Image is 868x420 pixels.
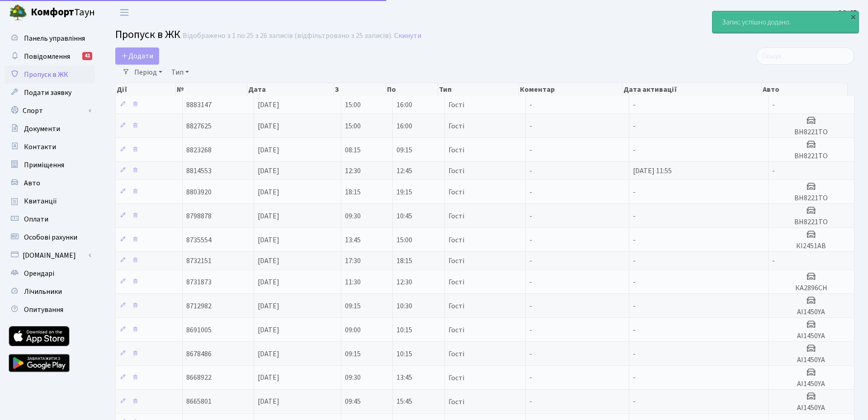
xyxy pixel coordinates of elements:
[633,373,636,383] span: -
[519,83,623,96] th: Коментар
[24,52,70,61] span: Повідомлення
[772,128,850,137] h5: ВН8221ТО
[633,256,636,266] span: -
[633,325,636,335] span: -
[258,301,279,311] span: [DATE]
[838,7,857,18] a: 16-45
[186,121,212,131] span: 8827625
[448,302,464,310] span: Гості
[633,187,636,197] span: -
[756,47,854,65] input: Пошук...
[5,210,95,228] a: Оплати
[396,145,412,155] span: 09:15
[258,373,279,383] span: [DATE]
[633,100,636,110] span: -
[633,235,636,245] span: -
[394,32,421,40] a: Скинути
[345,121,361,131] span: 15:00
[345,145,361,155] span: 08:15
[772,218,850,227] h5: ВН8221ТО
[168,65,193,80] a: Тип
[131,65,166,80] a: Період
[24,33,85,43] span: Панель управління
[5,174,95,192] a: Авто
[5,138,95,156] a: Контакти
[396,100,412,110] span: 16:00
[448,374,464,382] span: Гості
[186,187,212,197] span: 8803920
[82,52,92,60] div: 41
[772,152,850,160] h5: ВН8221ТО
[448,189,464,196] span: Гості
[529,301,532,311] span: -
[529,277,532,287] span: -
[5,29,95,47] a: Панель управління
[448,326,464,334] span: Гості
[448,101,464,109] span: Гості
[448,350,464,358] span: Гості
[5,47,95,66] a: Повідомлення41
[448,398,464,406] span: Гості
[529,187,532,197] span: -
[5,156,95,174] a: Приміщення
[31,5,95,20] span: Таун
[633,397,636,407] span: -
[386,83,438,96] th: По
[186,373,212,383] span: 8668922
[186,277,212,287] span: 8731873
[448,257,464,264] span: Гості
[633,349,636,359] span: -
[31,5,74,19] b: Комфорт
[529,121,532,131] span: -
[186,349,212,359] span: 8678486
[5,84,95,102] a: Подати заявку
[176,83,247,96] th: №
[186,301,212,311] span: 8712982
[345,325,361,335] span: 09:00
[345,397,361,407] span: 09:45
[258,325,279,335] span: [DATE]
[258,235,279,245] span: [DATE]
[24,214,48,224] span: Оплати
[396,373,412,383] span: 13:45
[5,283,95,301] a: Лічильники
[396,349,412,359] span: 10:15
[24,269,54,278] span: Орендарі
[24,142,56,152] span: Контакти
[772,194,850,203] h5: ВН8221ТО
[183,32,392,40] div: Відображено з 1 по 25 з 26 записів (відфільтровано з 25 записів).
[186,325,212,335] span: 8691005
[345,301,361,311] span: 09:15
[258,166,279,176] span: [DATE]
[258,145,279,155] span: [DATE]
[529,373,532,383] span: -
[529,349,532,359] span: -
[345,100,361,110] span: 15:00
[247,83,335,96] th: Дата
[258,397,279,407] span: [DATE]
[633,211,636,221] span: -
[448,146,464,154] span: Гості
[772,404,850,412] h5: АІ1450YA
[9,4,27,22] img: logo.png
[529,256,532,266] span: -
[186,256,212,266] span: 8732151
[258,277,279,287] span: [DATE]
[448,236,464,244] span: Гості
[113,5,136,20] button: Переключити навігацію
[258,187,279,197] span: [DATE]
[396,235,412,245] span: 15:00
[186,166,212,176] span: 8814553
[772,166,775,176] span: -
[345,187,361,197] span: 18:15
[24,124,60,134] span: Документи
[396,301,412,311] span: 10:30
[24,70,68,80] span: Пропуск в ЖК
[396,277,412,287] span: 12:30
[529,145,532,155] span: -
[24,305,63,315] span: Опитування
[5,192,95,210] a: Квитанції
[345,277,361,287] span: 11:30
[115,27,180,42] span: Пропуск в ЖК
[121,51,153,61] span: Додати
